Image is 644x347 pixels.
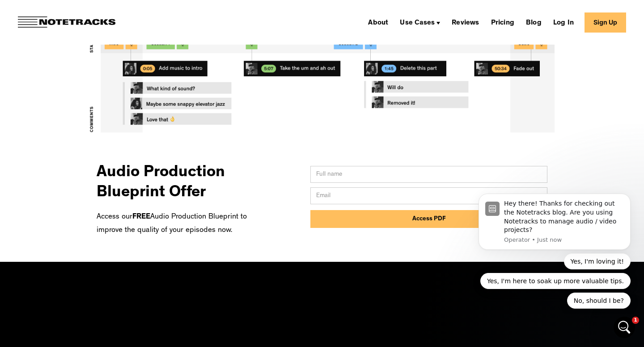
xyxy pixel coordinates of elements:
a: Sign Up [585,12,626,33]
form: Email Form [310,166,547,228]
iframe: Intercom live chat [614,317,635,338]
strong: FREE [132,213,150,221]
a: About [364,15,392,29]
a: Reviews [448,15,483,29]
div: Use Cases [396,15,444,29]
span: 1 [632,317,639,324]
p: Access our Audio Production Blueprint to improve the quality of your episodes now. [97,211,266,237]
input: Email [310,187,547,204]
input: Full name [310,166,547,183]
a: Blog [522,15,545,29]
input: Access PDF [310,210,547,228]
a: Pricing [487,15,518,29]
h3: Audio Production Blueprint Offer [97,155,266,204]
div: Use Cases [400,20,435,27]
iframe: Intercom notifications message [465,186,644,314]
a: Log In [550,15,577,29]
